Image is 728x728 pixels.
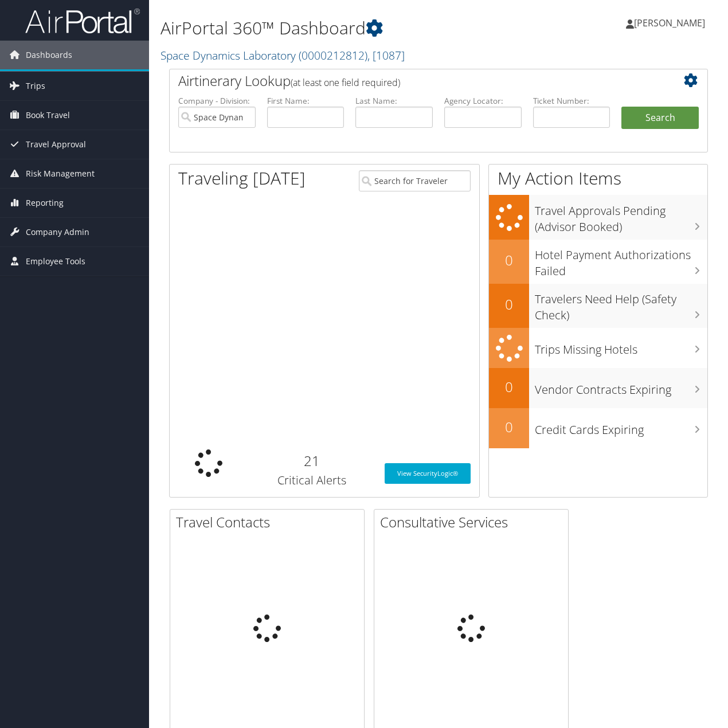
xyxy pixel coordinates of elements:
[359,170,471,191] input: Search for Traveler
[489,408,707,448] a: 0Credit Cards Expiring
[291,76,400,89] span: (at least one field required)
[489,417,529,437] h2: 0
[535,241,707,279] h3: Hotel Payment Authorizations Failed
[489,240,707,284] a: 0Hotel Payment Authorizations Failed
[489,368,707,408] a: 0Vendor Contracts Expiring
[176,512,364,532] h2: Travel Contacts
[621,107,699,130] button: Search
[533,95,610,107] label: Ticket Number:
[367,48,405,63] span: , [ 1087 ]
[26,101,70,130] span: Book Travel
[161,16,531,40] h1: AirPortal 360™ Dashboard
[267,95,345,107] label: First Name:
[178,95,256,107] label: Company - Division:
[161,48,405,63] a: Space Dynamics Laboratory
[489,284,707,328] a: 0Travelers Need Help (Safety Check)
[535,416,707,438] h3: Credit Cards Expiring
[178,166,306,190] h1: Traveling [DATE]
[26,247,85,276] span: Employee Tools
[489,295,529,314] h2: 0
[256,472,367,488] h3: Critical Alerts
[489,166,707,190] h1: My Action Items
[299,48,367,63] span: ( 0000212812 )
[535,376,707,398] h3: Vendor Contracts Expiring
[535,285,707,323] h3: Travelers Need Help (Safety Check)
[178,71,654,91] h2: Airtinerary Lookup
[25,7,140,34] img: airportal-logo.png
[626,6,717,40] a: [PERSON_NAME]
[535,336,707,358] h3: Trips Missing Hotels
[256,451,367,471] h2: 21
[489,328,707,369] a: Trips Missing Hotels
[26,159,95,188] span: Risk Management
[26,130,86,159] span: Travel Approval
[634,17,705,29] span: [PERSON_NAME]
[26,189,64,217] span: Reporting
[385,463,471,484] a: View SecurityLogic®
[355,95,433,107] label: Last Name:
[489,251,529,270] h2: 0
[535,197,707,235] h3: Travel Approvals Pending (Advisor Booked)
[489,195,707,239] a: Travel Approvals Pending (Advisor Booked)
[26,72,45,100] span: Trips
[380,512,568,532] h2: Consultative Services
[489,377,529,397] h2: 0
[444,95,522,107] label: Agency Locator:
[26,218,89,246] span: Company Admin
[26,41,72,69] span: Dashboards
